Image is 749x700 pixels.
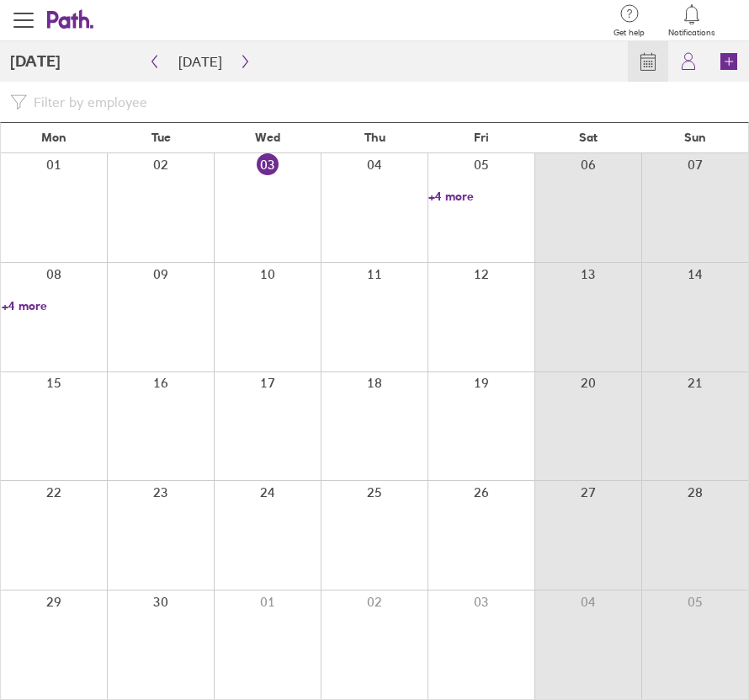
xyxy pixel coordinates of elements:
span: Tue [151,131,171,144]
span: Wed [255,131,280,144]
span: Sat [579,131,598,144]
span: Mon [41,131,66,144]
span: Get help [614,28,645,38]
a: Notifications [668,3,715,38]
button: [DATE] [165,48,236,75]
input: Filter by employee [27,87,739,117]
span: Sun [684,131,706,144]
span: Thu [364,131,385,144]
a: +4 more [2,298,107,313]
span: Notifications [668,28,715,38]
a: +4 more [428,189,534,204]
span: Fri [474,131,489,144]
